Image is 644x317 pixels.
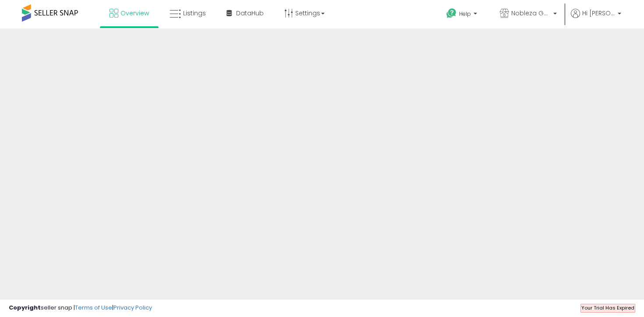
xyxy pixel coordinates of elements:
[183,9,206,18] span: Listings
[75,303,112,312] a: Terms of Use
[582,9,615,18] span: Hi [PERSON_NAME]
[571,9,621,28] a: Hi [PERSON_NAME]
[120,9,149,18] span: Overview
[439,1,486,28] a: Help
[236,9,264,18] span: DataHub
[446,8,457,19] i: Get Help
[459,10,471,18] span: Help
[9,303,41,312] strong: Copyright
[581,304,634,311] span: Your Trial Has Expired
[511,9,551,18] span: Nobleza Goods
[113,303,152,312] a: Privacy Policy
[9,304,152,312] div: seller snap | |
